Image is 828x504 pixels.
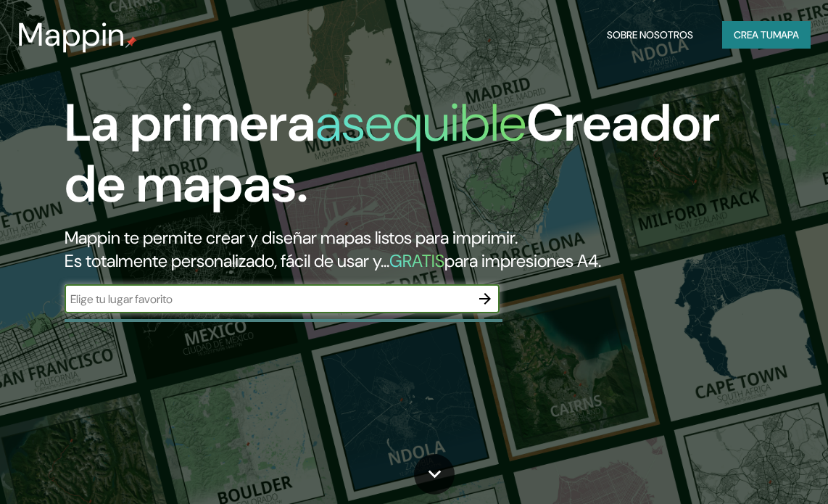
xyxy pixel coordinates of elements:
[315,89,526,157] font: asequible
[734,28,773,41] font: Crea tu
[65,291,471,307] input: Elige tu lugar favorito
[444,249,601,272] font: para impresiones A4.
[607,28,693,41] font: Sobre nosotros
[722,21,811,49] button: Crea tumapa
[773,28,799,41] font: mapa
[389,249,444,272] font: GRATIS
[601,21,699,49] button: Sobre nosotros
[125,36,137,48] img: pin de mapeo
[65,249,389,272] font: Es totalmente personalizado, fácil de usar y...
[65,89,315,157] font: La primera
[65,89,720,218] font: Creador de mapas.
[17,14,125,56] font: Mappin
[65,226,518,249] font: Mappin te permite crear y diseñar mapas listos para imprimir.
